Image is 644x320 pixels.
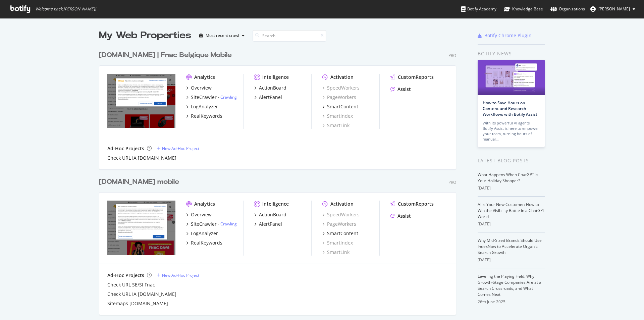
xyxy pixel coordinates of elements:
div: LogAnalyzer [191,103,218,110]
div: ActionBoard [259,85,286,91]
a: Crawling [220,221,237,227]
a: Check URL IA [DOMAIN_NAME] [107,291,176,298]
a: New Ad-Hoc Project [157,146,199,151]
div: SmartContent [327,230,358,237]
div: With its powerful AI agents, Botify Assist is here to empower your team, turning hours of manual… [483,120,540,142]
div: - [218,221,237,227]
a: LogAnalyzer [186,230,218,237]
div: SiteCrawler [191,94,217,101]
a: Assist [390,213,411,219]
div: Ad-Hoc Projects [107,272,144,279]
img: How to Save Hours on Content and Research Workflows with Botify Assist [478,60,545,95]
a: PageWorkers [322,94,356,101]
a: SpeedWorkers [322,85,360,91]
div: [DOMAIN_NAME] mobile [99,177,179,187]
div: [DATE] [478,221,545,227]
a: [DOMAIN_NAME] mobile [99,177,182,187]
a: LogAnalyzer [186,103,218,110]
a: Check URL SE/SI Fnac [107,281,155,288]
div: RealKeywords [191,113,222,119]
div: AlertPanel [259,94,282,101]
a: How to Save Hours on Content and Research Workflows with Botify Assist [483,100,537,117]
a: PageWorkers [322,221,356,227]
a: CustomReports [390,74,434,81]
a: Leveling the Playing Field: Why Growth-Stage Companies Are at a Search Crossroads, and What Comes... [478,273,541,297]
a: Why Mid-Sized Brands Should Use IndexNow to Accelerate Organic Search Growth [478,237,542,255]
div: SiteCrawler [191,221,217,227]
div: LogAnalyzer [191,230,218,237]
div: Knowledge Base [504,6,543,12]
div: My Web Properties [99,29,191,42]
div: New Ad-Hoc Project [162,272,199,278]
span: Simon Alixant [598,6,630,12]
a: Check URL IA [DOMAIN_NAME] [107,155,176,161]
img: www.fnac.be [107,74,175,128]
a: ActionBoard [254,85,286,91]
div: Botify Chrome Plugin [484,32,532,39]
div: [DATE] [478,185,545,191]
div: CustomReports [398,74,434,81]
a: SpeedWorkers [322,211,360,218]
a: Crawling [220,94,237,100]
a: RealKeywords [186,239,222,246]
div: SmartContent [327,103,358,110]
div: - [218,94,237,100]
button: [PERSON_NAME] [585,4,641,14]
div: Overview [191,85,212,91]
div: AlertPanel [259,221,282,227]
div: Analytics [194,74,215,81]
div: Activation [330,74,354,81]
a: SmartContent [322,103,358,110]
div: Ad-Hoc Projects [107,145,144,152]
div: Sitemaps [DOMAIN_NAME] [107,300,168,307]
a: New Ad-Hoc Project [157,272,199,278]
div: [DOMAIN_NAME] | Fnac Belgique Mobile [99,50,232,60]
a: Assist [390,86,411,93]
div: Most recent crawl [206,34,239,38]
div: Assist [397,86,411,93]
a: What Happens When ChatGPT Is Your Holiday Shopper? [478,172,538,183]
a: SmartLink [322,249,350,256]
div: Overview [191,211,212,218]
div: CustomReports [398,201,434,207]
a: AlertPanel [254,94,282,101]
a: Overview [186,85,212,91]
a: SmartIndex [322,239,353,246]
a: RealKeywords [186,113,222,119]
div: Botify news [478,50,545,57]
div: Pro [448,179,456,185]
img: www.fnac.com/ [107,201,175,255]
div: Botify Academy [461,6,496,12]
button: Most recent crawl [197,30,247,41]
a: SmartContent [322,230,358,237]
div: [DATE] [478,257,545,263]
div: SmartIndex [322,113,353,119]
div: Latest Blog Posts [478,157,545,164]
div: Intelligence [262,201,289,207]
div: Organizations [550,6,585,12]
div: RealKeywords [191,239,222,246]
div: New Ad-Hoc Project [162,146,199,151]
a: SiteCrawler- Crawling [186,221,237,227]
div: Assist [397,213,411,219]
div: Analytics [194,201,215,207]
a: ActionBoard [254,211,286,218]
a: Overview [186,211,212,218]
div: 26th June 2025 [478,299,545,305]
a: [DOMAIN_NAME] | Fnac Belgique Mobile [99,50,234,60]
input: Search [253,30,326,42]
a: SmartLink [322,122,350,129]
a: AlertPanel [254,221,282,227]
div: ActionBoard [259,211,286,218]
div: Intelligence [262,74,289,81]
a: SiteCrawler- Crawling [186,94,237,101]
a: CustomReports [390,201,434,207]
